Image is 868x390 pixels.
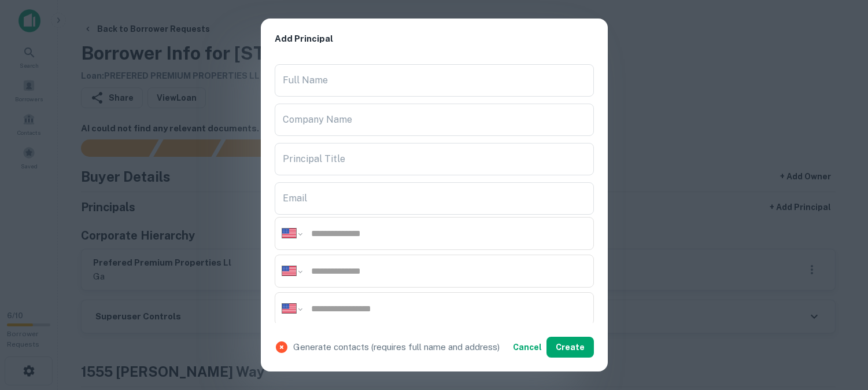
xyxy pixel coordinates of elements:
[546,337,594,358] button: Create
[508,337,546,358] button: Cancel
[293,340,500,354] p: Generate contacts (requires full name and address)
[810,297,868,353] iframe: Chat Widget
[261,19,608,60] h2: Add Principal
